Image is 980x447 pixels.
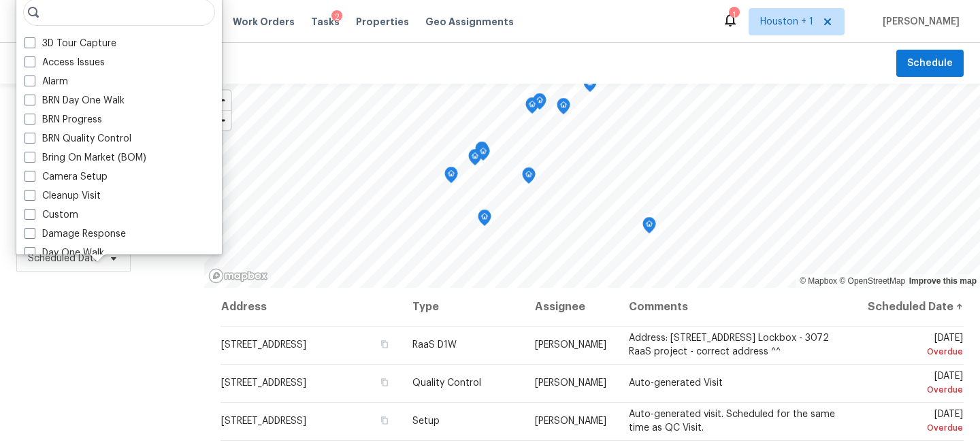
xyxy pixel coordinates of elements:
span: RaaS D1W [412,340,457,350]
div: 2 [331,10,342,24]
label: Camera Setup [24,170,108,184]
span: [DATE] [867,333,963,359]
span: [PERSON_NAME] [535,378,606,388]
div: Map marker [478,210,491,231]
span: Quality Control [412,378,481,388]
label: Damage Response [24,227,126,241]
div: Map marker [475,142,489,163]
div: 1 [729,8,738,22]
button: Copy Address [378,338,391,350]
span: Scheduled Date [28,252,99,265]
span: Geo Assignments [425,15,514,29]
th: Assignee [524,288,618,326]
span: [PERSON_NAME] [877,15,960,29]
label: BRN Progress [24,113,102,127]
label: Bring On Market (BOM) [24,151,146,165]
span: Properties [356,15,409,29]
div: Map marker [533,93,546,114]
label: 3D Tour Capture [24,37,116,50]
div: Overdue [867,421,963,435]
span: Setup [412,416,440,426]
label: BRN Quality Control [24,132,131,146]
span: Tasks [311,17,340,27]
a: OpenStreetMap [839,276,905,286]
div: Overdue [867,345,963,359]
span: [PERSON_NAME] [535,340,606,350]
div: Map marker [522,167,536,188]
th: Comments [618,288,856,326]
label: Cleanup Visit [24,189,101,203]
div: Map marker [557,98,570,119]
span: Auto-generated visit. Scheduled for the same time as QC Visit. [629,410,835,433]
div: Map marker [476,144,490,165]
div: Map marker [525,97,539,118]
div: Overdue [867,383,963,397]
div: Map marker [468,149,482,170]
label: Access Issues [24,56,105,69]
a: Improve this map [909,276,977,286]
button: Schedule [896,50,964,78]
span: Houston + 1 [760,15,813,29]
div: Map marker [583,76,597,97]
a: Mapbox [800,276,837,286]
label: BRN Day One Walk [24,94,125,107]
a: Mapbox homepage [208,268,268,284]
span: [STREET_ADDRESS] [221,340,306,350]
th: Address [220,288,402,326]
span: Work Orders [233,15,295,29]
th: Type [402,288,524,326]
button: Copy Address [378,414,391,427]
span: Address: [STREET_ADDRESS] Lockbox - 3072 RaaS project - correct address ^^ [629,333,829,357]
span: [PERSON_NAME] [535,416,606,426]
span: [STREET_ADDRESS] [221,416,306,426]
label: Day One Walk [24,246,104,260]
th: Scheduled Date ↑ [856,288,964,326]
span: [DATE] [867,371,963,397]
canvas: Map [204,84,980,288]
span: [STREET_ADDRESS] [221,378,306,388]
div: Map marker [444,167,458,188]
span: Schedule [907,55,953,72]
span: [DATE] [867,410,963,435]
button: Copy Address [378,376,391,388]
label: Custom [24,208,78,222]
span: Auto-generated Visit [629,378,723,388]
label: Alarm [24,75,68,88]
div: Map marker [642,217,656,238]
